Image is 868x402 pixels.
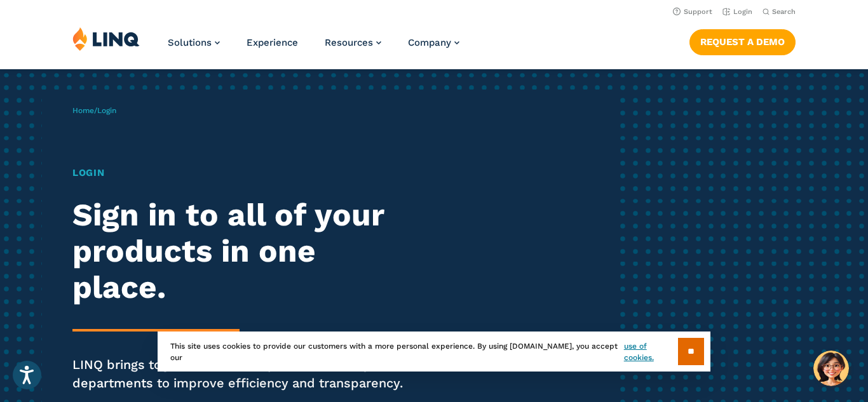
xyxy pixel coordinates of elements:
[72,106,116,115] span: /
[72,106,94,115] a: Home
[763,7,796,17] button: Open Search Bar
[325,37,381,48] a: Resources
[72,197,407,305] h2: Sign in to all of your products in one place.
[408,37,451,48] span: Company
[673,8,712,16] a: Support
[408,37,459,48] a: Company
[72,166,407,180] h1: Login
[168,37,212,48] span: Solutions
[325,37,373,48] span: Resources
[813,351,849,386] button: Hello, have a question? Let’s chat.
[624,340,678,363] a: use of cookies.
[772,8,796,16] span: Search
[722,8,752,16] a: Login
[689,29,796,55] a: Request a Demo
[689,27,796,55] nav: Button Navigation
[158,332,710,372] div: This site uses cookies to provide our customers with a more personal experience. By using [DOMAIN...
[72,27,140,51] img: LINQ | K‑12 Software
[97,106,116,115] span: Login
[168,37,220,48] a: Solutions
[247,37,298,48] a: Experience
[168,27,459,69] nav: Primary Navigation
